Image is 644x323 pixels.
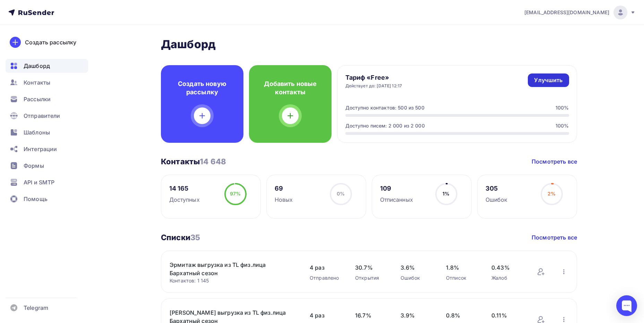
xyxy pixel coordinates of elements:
[6,125,88,139] a: Шаблоны
[355,311,387,320] span: 16.7%
[24,304,48,312] span: Telegram
[337,191,345,197] span: 0%
[169,195,200,204] div: Доступных
[24,78,50,87] span: Контакты
[230,191,241,197] span: 97%
[6,92,88,106] a: Рассылки
[170,277,296,284] div: Контактов: 1 145
[355,263,387,272] span: 30.7%
[532,233,577,242] a: Посмотреть все
[380,195,413,204] div: Отписанных
[345,104,424,111] div: Доступно контактов: 500 из 500
[25,38,76,46] div: Создать рассылку
[443,191,449,197] span: 1%
[24,95,51,103] span: Рассылки
[6,109,88,123] a: Отправители
[524,9,609,16] span: [EMAIL_ADDRESS][DOMAIN_NAME]
[486,195,508,204] div: Ошибок
[556,104,569,111] div: 100%
[310,274,341,281] div: Отправлено
[446,311,478,320] span: 0.8%
[190,233,200,242] span: 35
[556,122,569,129] div: 100%
[380,184,413,193] div: 109
[491,263,523,272] span: 0.43%
[401,311,432,320] span: 3.9%
[524,6,636,19] a: [EMAIL_ADDRESS][DOMAIN_NAME]
[6,159,88,173] a: Формы
[548,191,556,197] span: 2%
[161,37,577,51] h2: Дашборд
[491,311,523,320] span: 0.11%
[345,122,425,129] div: Доступно писем: 2 000 из 2 000
[24,112,60,120] span: Отправители
[355,274,387,281] div: Открытия
[200,157,226,166] span: 14 648
[24,161,44,170] span: Формы
[161,157,226,166] h3: Контакты
[6,76,88,89] a: Контакты
[24,145,57,153] span: Интеграции
[310,311,341,320] span: 4 раз
[491,274,523,281] div: Жалоб
[260,80,320,96] h4: Добавить новые контакты
[401,274,432,281] div: Ошибок
[310,263,341,272] span: 4 раз
[24,62,50,70] span: Дашборд
[345,83,402,89] div: Действует до: [DATE] 12:17
[24,128,50,137] span: Шаблоны
[172,80,232,96] h4: Создать новую рассылку
[24,178,54,186] span: API и SMTP
[275,184,293,193] div: 69
[345,73,402,82] h4: Тариф «Free»
[532,157,577,166] a: Посмотреть все
[6,59,88,73] a: Дашборд
[275,195,293,204] div: Новых
[161,233,200,242] h3: Списки
[534,76,563,84] div: Улучшить
[401,263,432,272] span: 3.6%
[446,263,478,272] span: 1.8%
[486,184,508,193] div: 305
[169,184,200,193] div: 14 165
[446,274,478,281] div: Отписок
[170,261,287,277] a: Эрмитаж выгрузка из TL физ.лица Бархатный сезон
[24,195,48,203] span: Помощь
